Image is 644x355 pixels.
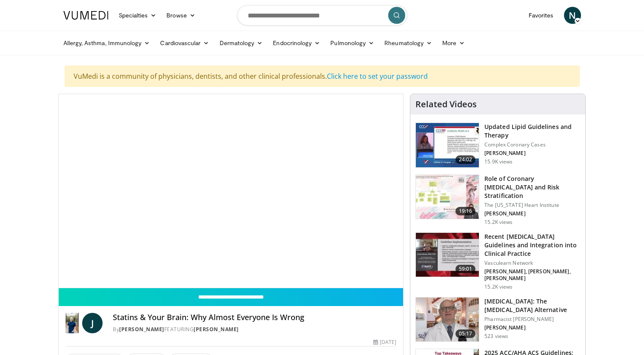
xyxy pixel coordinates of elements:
[327,72,428,81] a: Click here to set your password
[484,324,580,331] p: [PERSON_NAME]
[415,123,580,168] a: 24:02 Updated Lipid Guidelines and Therapy Complex Coronary Cases [PERSON_NAME] 15.9K views
[484,123,580,140] h3: Updated Lipid Guidelines and Therapy
[325,34,379,52] a: Pulmonology
[484,268,580,282] p: [PERSON_NAME], [PERSON_NAME], [PERSON_NAME]
[484,202,580,209] p: The [US_STATE] Heart Institute
[415,99,477,109] h4: Related Videos
[415,297,580,342] a: 05:17 [MEDICAL_DATA]: The [MEDICAL_DATA] Alternative Pharmacist [PERSON_NAME] [PERSON_NAME] 523 v...
[416,298,479,342] img: ce9609b9-a9bf-4b08-84dd-8eeb8ab29fc6.150x105_q85_crop-smart_upscale.jpg
[484,158,512,165] p: 15.9K views
[215,34,268,52] a: Dermatology
[484,150,580,157] p: [PERSON_NAME]
[373,338,396,346] div: [DATE]
[484,175,580,200] h3: Role of Coronary [MEDICAL_DATA] and Risk Stratification
[119,326,164,333] a: [PERSON_NAME]
[484,297,580,314] h3: [MEDICAL_DATA]: The [MEDICAL_DATA] Alternative
[455,155,476,164] span: 24:02
[415,175,580,226] a: 19:16 Role of Coronary [MEDICAL_DATA] and Risk Stratification The [US_STATE] Heart Institute [PER...
[564,7,581,24] a: N
[484,219,512,226] p: 15.2K views
[416,233,479,277] img: 87825f19-cf4c-4b91-bba1-ce218758c6bb.150x105_q85_crop-smart_upscale.jpg
[155,34,214,52] a: Cardiovascular
[484,333,508,340] p: 523 views
[268,34,325,52] a: Endocrinology
[484,141,580,148] p: Complex Coronary Cases
[524,7,559,24] a: Favorites
[416,123,479,167] img: 77f671eb-9394-4acc-bc78-a9f077f94e00.150x105_q85_crop-smart_upscale.jpg
[114,7,162,24] a: Specialties
[63,11,109,20] img: VuMedi Logo
[194,326,239,333] a: [PERSON_NAME]
[484,260,580,266] p: Vasculearn Network
[66,313,79,333] img: Dr. Jordan Rennicke
[415,232,580,290] a: 59:01 Recent [MEDICAL_DATA] Guidelines and Integration into Clinical Practice Vasculearn Network ...
[455,329,476,338] span: 05:17
[379,34,437,52] a: Rheumatology
[82,313,103,333] a: J
[113,313,396,322] h4: Statins & Your Brain: Why Almost Everyone Is Wrong
[58,34,155,52] a: Allergy, Asthma, Immunology
[416,175,479,219] img: 1efa8c99-7b8a-4ab5-a569-1c219ae7bd2c.150x105_q85_crop-smart_upscale.jpg
[59,94,404,288] video-js: Video Player
[484,283,512,290] p: 15.2K views
[237,5,407,26] input: Search topics, interventions
[484,210,580,217] p: [PERSON_NAME]
[437,34,470,52] a: More
[455,207,476,215] span: 19:16
[161,7,200,24] a: Browse
[65,66,580,87] div: VuMedi is a community of physicians, dentists, and other clinical professionals.
[484,316,580,323] p: Pharmacist [PERSON_NAME]
[113,326,396,333] div: By FEATURING
[455,265,476,273] span: 59:01
[484,232,580,258] h3: Recent [MEDICAL_DATA] Guidelines and Integration into Clinical Practice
